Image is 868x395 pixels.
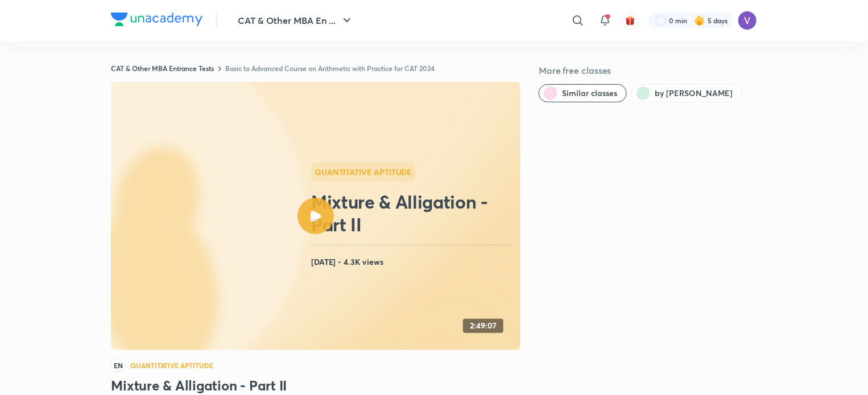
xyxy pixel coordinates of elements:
[655,88,733,99] span: by Raman Tiwari
[539,84,627,102] button: Similar classes
[111,13,202,26] img: Company Logo
[111,13,202,29] a: Company Logo
[311,190,516,236] h2: Mixture & Alligation - Part II
[130,362,213,369] h4: Quantitative Aptitude
[470,321,497,331] h4: 2:49:07
[562,88,617,99] span: Similar classes
[311,255,516,269] h4: [DATE] • 4.3K views
[625,15,635,26] img: avatar
[621,11,639,30] button: avatar
[631,84,742,102] button: by Raman Tiwari
[225,64,435,73] a: Basic to Advanced Course on Arithmetic with Practice for CAT 2024
[539,64,757,77] h5: More free classes
[231,9,361,32] button: CAT & Other MBA En ...
[738,11,757,30] img: Vatsal Kanodia
[111,376,520,394] h3: Mixture & Alligation - Part II
[111,359,126,372] span: EN
[111,64,214,73] a: CAT & Other MBA Entrance Tests
[694,15,705,26] img: streak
